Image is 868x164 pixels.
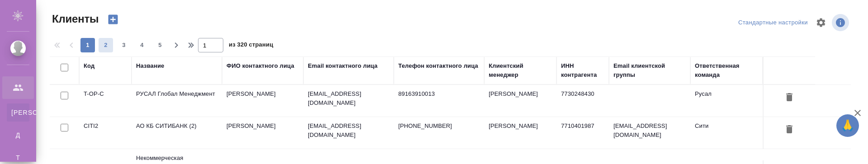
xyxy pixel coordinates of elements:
div: Email контактного лица [308,61,377,70]
div: split button [736,16,810,30]
div: ФИО контактного лица [226,61,294,70]
td: [PERSON_NAME] [222,117,303,149]
td: [PERSON_NAME] [484,85,557,117]
p: [PHONE_NUMBER] [398,122,480,131]
span: 3 [117,41,131,50]
button: 5 [153,38,167,52]
td: 7730248430 [557,85,609,117]
span: Д [11,131,25,140]
span: 4 [135,41,149,50]
button: 3 [117,38,131,52]
span: из 320 страниц [229,39,273,52]
p: [EMAIL_ADDRESS][DOMAIN_NAME] [308,89,389,108]
a: [PERSON_NAME] [7,103,29,122]
button: 2 [99,38,113,52]
div: Клиентский менеджер [489,61,552,80]
span: Т [11,153,25,162]
td: CITI2 [79,117,132,149]
div: Название [136,61,164,70]
td: [PERSON_NAME] [484,117,557,149]
button: 4 [135,38,149,52]
span: Клиенты [50,12,99,26]
div: Телефон контактного лица [398,61,478,70]
span: 🙏 [840,116,855,135]
button: Создать [102,12,124,27]
span: 2 [99,41,113,50]
td: [EMAIL_ADDRESS][DOMAIN_NAME] [609,117,690,149]
span: Настроить таблицу [810,12,832,33]
button: Удалить [782,122,797,138]
td: T-OP-C [79,85,132,117]
span: [PERSON_NAME] [11,108,25,117]
div: Email клиентской группы [613,61,686,80]
td: 7710401987 [557,117,609,149]
td: РУСАЛ Глобал Менеджмент [132,85,222,117]
div: Ответственная команда [695,61,758,80]
span: 5 [153,41,167,50]
div: Код [84,61,94,70]
td: Сити [690,117,763,149]
td: [PERSON_NAME] [222,85,303,117]
td: Русал [690,85,763,117]
td: АО КБ СИТИБАНК (2) [132,117,222,149]
button: 🙏 [836,114,859,137]
p: 89163910013 [398,89,480,98]
a: Д [7,126,29,144]
span: Посмотреть информацию [832,14,851,31]
button: Удалить [782,89,797,106]
p: [EMAIL_ADDRESS][DOMAIN_NAME] [308,122,389,140]
div: ИНН контрагента [561,61,604,80]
